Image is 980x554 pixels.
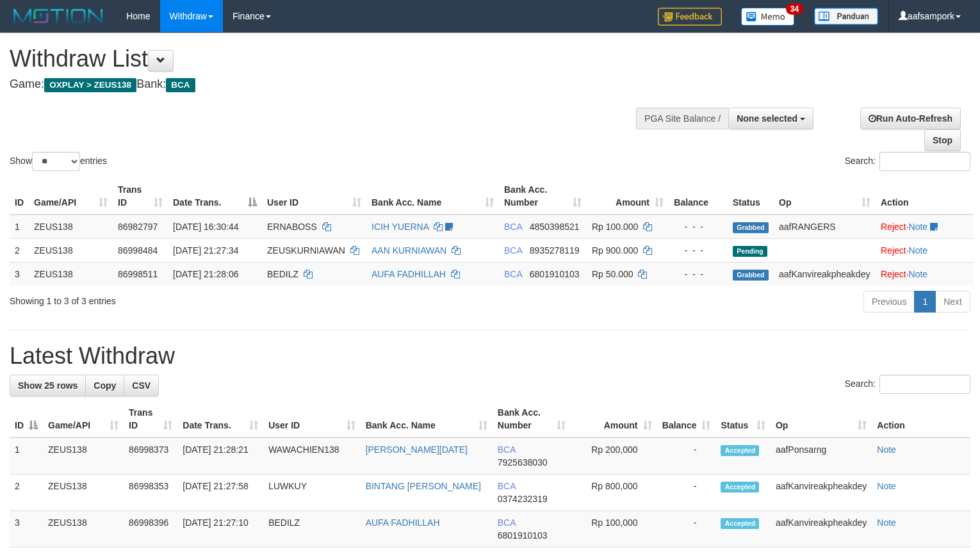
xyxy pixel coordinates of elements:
[924,129,961,151] a: Stop
[177,511,263,548] td: [DATE] 21:27:10
[571,401,657,437] th: Amount: activate to sort column ascending
[32,152,80,171] select: Showentries
[771,401,872,437] th: Op: activate to sort column ascending
[877,517,896,528] a: Note
[263,475,361,511] td: LUWKUY
[10,46,641,72] h1: Withdraw List
[124,511,177,548] td: 86998396
[113,178,168,215] th: Trans ID: activate to sort column ascending
[636,108,728,129] div: PGA Site Balance /
[366,481,481,491] a: BINTANG [PERSON_NAME]
[124,437,177,475] td: 86998373
[267,222,317,232] span: ERNABOSS
[592,222,638,232] span: Rp 100.000
[728,178,774,215] th: Status
[29,238,113,262] td: ZEUS138
[10,152,107,171] label: Show entries
[177,475,263,511] td: [DATE] 21:27:58
[498,494,548,504] span: Copy 0374232319 to clipboard
[721,482,759,493] span: Accepted
[10,343,970,369] h1: Latest Withdraw
[263,437,361,475] td: WAWACHIEN138
[814,8,878,25] img: panduan.png
[10,78,641,91] h4: Game: Bank:
[876,215,973,239] td: ·
[669,178,728,215] th: Balance
[29,178,113,215] th: Game/API: activate to sort column ascending
[774,215,876,239] td: aafRANGERS
[372,269,446,279] a: AUFA FADHILLAH
[657,511,716,548] td: -
[914,291,936,313] a: 1
[124,475,177,511] td: 86998353
[10,215,29,239] td: 1
[909,269,928,279] a: Note
[881,222,906,232] a: Reject
[10,6,107,26] img: MOTION_logo.png
[530,245,580,256] span: Copy 8935278119 to clipboard
[504,222,522,232] span: BCA
[29,262,113,286] td: ZEUS138
[657,475,716,511] td: -
[879,152,970,171] input: Search:
[10,178,29,215] th: ID
[10,238,29,262] td: 2
[177,401,263,437] th: Date Trans.: activate to sort column ascending
[498,457,548,468] span: Copy 7925638030 to clipboard
[94,380,116,391] span: Copy
[10,262,29,286] td: 3
[10,437,43,475] td: 1
[737,113,797,124] span: None selected
[909,245,928,256] a: Note
[29,215,113,239] td: ZEUS138
[44,78,136,92] span: OXPLAY > ZEUS138
[571,475,657,511] td: Rp 800,000
[876,238,973,262] td: ·
[173,245,238,256] span: [DATE] 21:27:34
[674,268,723,281] div: - - -
[124,401,177,437] th: Trans ID: activate to sort column ascending
[771,511,872,548] td: aafKanvireakpheakdey
[366,444,468,455] a: [PERSON_NAME][DATE]
[263,401,361,437] th: User ID: activate to sort column ascending
[166,78,195,92] span: BCA
[876,262,973,286] td: ·
[118,245,158,256] span: 86998484
[493,401,571,437] th: Bank Acc. Number: activate to sort column ascending
[657,401,716,437] th: Balance: activate to sort column ascending
[498,517,516,528] span: BCA
[935,291,970,313] a: Next
[372,222,429,232] a: ICIH YUERNA
[657,437,716,475] td: -
[786,3,803,15] span: 34
[771,437,872,475] td: aafPonsarng
[43,401,124,437] th: Game/API: activate to sort column ascending
[860,108,961,129] a: Run Auto-Refresh
[877,444,896,455] a: Note
[571,437,657,475] td: Rp 200,000
[499,178,587,215] th: Bank Acc. Number: activate to sort column ascending
[674,220,723,233] div: - - -
[263,511,361,548] td: BEDILZ
[10,511,43,548] td: 3
[10,401,43,437] th: ID: activate to sort column descending
[118,222,158,232] span: 86982797
[173,222,238,232] span: [DATE] 16:30:44
[267,245,345,256] span: ZEUSKURNIAWAN
[18,380,78,391] span: Show 25 rows
[845,375,970,394] label: Search:
[504,269,522,279] span: BCA
[733,246,767,257] span: Pending
[881,269,906,279] a: Reject
[498,444,516,455] span: BCA
[124,375,159,396] a: CSV
[587,178,669,215] th: Amount: activate to sort column ascending
[674,244,723,257] div: - - -
[85,375,124,396] a: Copy
[361,401,493,437] th: Bank Acc. Name: activate to sort column ascending
[504,245,522,256] span: BCA
[10,475,43,511] td: 2
[592,245,638,256] span: Rp 900.000
[168,178,262,215] th: Date Trans.: activate to sort column descending
[132,380,151,391] span: CSV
